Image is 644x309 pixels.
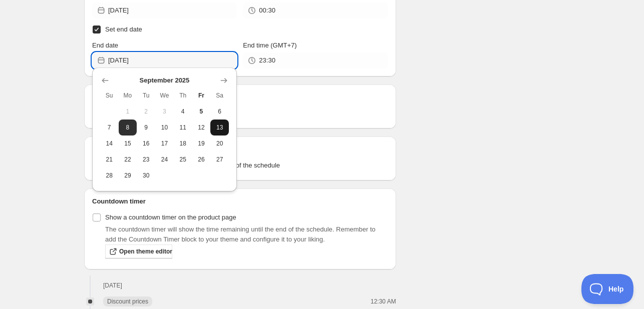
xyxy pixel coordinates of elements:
[178,107,188,115] span: 4
[178,91,188,99] span: Th
[210,103,229,119] button: Saturday September 6 2025
[141,171,151,179] span: 30
[196,107,207,115] span: 5
[100,151,119,167] button: Sunday September 21 2025
[351,297,396,305] p: 12:30 AM
[123,139,133,147] span: 15
[159,155,170,163] span: 24
[119,151,137,167] button: Monday September 22 2025
[214,107,225,115] span: 6
[92,196,388,206] h2: Countdown timer
[196,139,207,147] span: 19
[137,135,155,151] button: Tuesday September 16 2025
[137,119,155,135] button: Tuesday September 9 2025
[137,167,155,183] button: Tuesday September 30 2025
[243,41,296,49] span: End time (GMT+7)
[103,281,347,289] h2: [DATE]
[92,41,118,49] span: End date
[123,171,133,179] span: 29
[105,25,142,33] span: Set end date
[155,119,174,135] button: Wednesday September 10 2025
[159,123,170,131] span: 10
[210,87,229,103] th: Saturday
[155,103,174,119] button: Wednesday September 3 2025
[159,139,170,147] span: 17
[105,213,236,221] span: Show a countdown timer on the product page
[123,123,133,131] span: 8
[100,87,119,103] th: Sunday
[210,119,229,135] button: Saturday September 13 2025
[178,123,188,131] span: 11
[196,123,207,131] span: 12
[210,151,229,167] button: Saturday September 27 2025
[123,107,133,115] span: 1
[104,155,115,163] span: 21
[174,103,192,119] button: Thursday September 4 2025
[192,103,211,119] button: Today Friday September 5 2025
[217,73,231,87] button: Show next month, October 2025
[100,135,119,151] button: Sunday September 14 2025
[104,139,115,147] span: 14
[137,151,155,167] button: Tuesday September 23 2025
[214,123,225,131] span: 13
[178,139,188,147] span: 18
[581,274,634,304] iframe: Toggle Customer Support
[92,144,388,154] h2: Tags
[155,135,174,151] button: Wednesday September 17 2025
[98,73,112,87] button: Show previous month, August 2025
[192,135,211,151] button: Friday September 19 2025
[100,119,119,135] button: Sunday September 7 2025
[137,87,155,103] th: Tuesday
[192,119,211,135] button: Friday September 12 2025
[100,167,119,183] button: Sunday September 28 2025
[178,155,188,163] span: 25
[214,91,225,99] span: Sa
[107,297,148,305] span: Discount prices
[119,119,137,135] button: Monday September 8 2025
[119,167,137,183] button: Monday September 29 2025
[123,91,133,99] span: Mo
[123,155,133,163] span: 22
[92,92,388,102] h2: Repeating
[141,107,151,115] span: 2
[119,247,172,255] span: Open theme editor
[119,135,137,151] button: Monday September 15 2025
[192,87,211,103] th: Friday
[196,155,207,163] span: 26
[214,139,225,147] span: 20
[174,119,192,135] button: Thursday September 11 2025
[159,107,170,115] span: 3
[141,91,151,99] span: Tu
[119,87,137,103] th: Monday
[214,155,225,163] span: 27
[196,91,207,99] span: Fr
[174,87,192,103] th: Thursday
[104,171,115,179] span: 28
[119,103,137,119] button: Monday September 1 2025
[174,151,192,167] button: Thursday September 25 2025
[141,123,151,131] span: 9
[192,151,211,167] button: Friday September 26 2025
[159,91,170,99] span: We
[141,155,151,163] span: 23
[141,139,151,147] span: 16
[155,87,174,103] th: Wednesday
[104,123,115,131] span: 7
[105,224,388,244] p: The countdown timer will show the time remaining until the end of the schedule. Remember to add t...
[137,103,155,119] button: Tuesday September 2 2025
[104,91,115,99] span: Su
[210,135,229,151] button: Saturday September 20 2025
[155,151,174,167] button: Wednesday September 24 2025
[105,244,172,258] a: Open theme editor
[174,135,192,151] button: Thursday September 18 2025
